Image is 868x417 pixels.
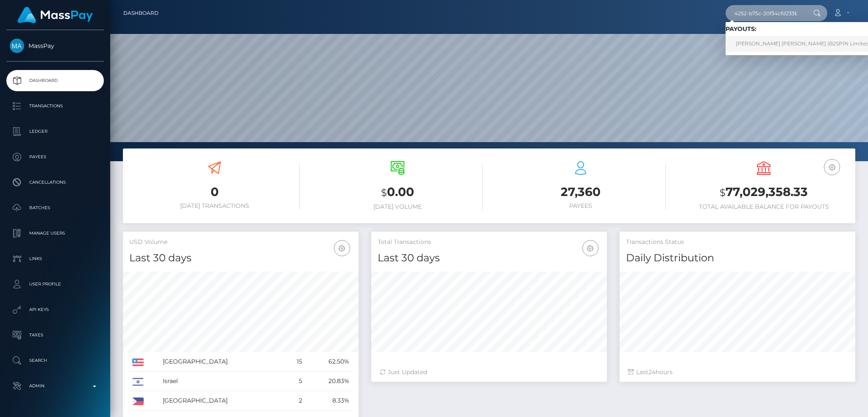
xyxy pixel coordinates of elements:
[285,352,305,372] td: 15
[6,70,104,91] a: Dashboard
[6,223,104,244] a: Manage Users
[10,151,100,163] p: Payees
[10,176,100,189] p: Cancellations
[160,372,285,391] td: Israel
[10,329,100,341] p: Taxes
[10,227,100,240] p: Manage Users
[495,202,666,210] h6: Payees
[17,7,93,23] img: MassPay Logo
[495,184,666,200] h3: 27,360
[129,238,352,246] h5: USD Volume
[10,202,100,214] p: Batches
[381,187,387,199] small: $
[285,372,305,391] td: 5
[10,125,100,138] p: Ledger
[129,184,300,200] h3: 0
[378,251,601,266] h4: Last 30 days
[312,203,483,210] h6: [DATE] Volume
[10,252,100,265] p: Links
[132,358,144,366] img: US.png
[6,121,104,142] a: Ledger
[6,325,104,346] a: Taxes
[10,303,100,316] p: API Keys
[6,375,104,397] a: Admin
[129,202,300,210] h6: [DATE] Transactions
[10,74,100,87] p: Dashboard
[626,251,849,266] h4: Daily Distribution
[380,368,598,377] div: Just Updated
[648,368,656,376] span: 24
[6,350,104,371] a: Search
[6,299,104,320] a: API Keys
[6,146,104,168] a: Payees
[726,5,805,21] input: Search...
[6,274,104,295] a: User Profile
[305,372,352,391] td: 20.83%
[132,397,144,405] img: PH.png
[305,391,352,411] td: 8.33%
[129,251,352,266] h4: Last 30 days
[628,368,847,377] div: Last hours
[6,197,104,218] a: Batches
[6,248,104,269] a: Links
[160,391,285,411] td: [GEOGRAPHIC_DATA]
[132,378,144,386] img: IL.png
[626,238,849,246] h5: Transactions Status
[6,95,104,117] a: Transactions
[720,187,726,199] small: $
[10,354,100,367] p: Search
[10,380,100,392] p: Admin
[305,352,352,372] td: 62.50%
[378,238,601,246] h5: Total Transactions
[6,42,104,50] span: MassPay
[10,39,24,53] img: MassPay
[679,184,849,201] h3: 77,029,358.33
[160,352,285,372] td: [GEOGRAPHIC_DATA]
[10,100,100,112] p: Transactions
[312,184,483,201] h3: 0.00
[123,4,159,22] a: Dashboard
[679,203,849,210] h6: Total Available Balance for Payouts
[10,278,100,291] p: User Profile
[6,172,104,193] a: Cancellations
[285,391,305,411] td: 2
